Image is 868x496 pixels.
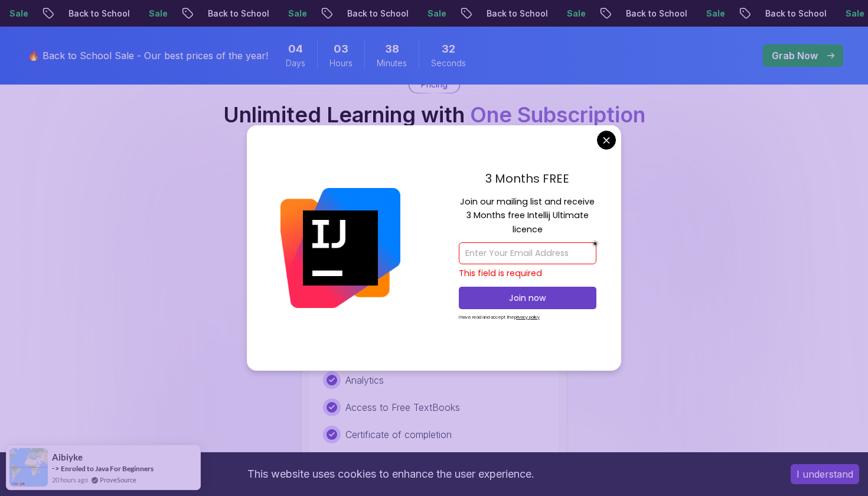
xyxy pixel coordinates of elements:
[130,8,168,20] p: Sale
[431,57,466,69] span: Seconds
[421,79,448,90] p: Pricing
[286,57,305,69] span: Days
[52,475,88,485] span: 20 hours ago
[377,57,407,69] span: Minutes
[50,8,130,20] p: Back to School
[470,102,645,128] span: One Subscription
[288,41,303,57] span: 4 Days
[61,464,154,473] a: Enroled to Java For Beginners
[52,452,83,462] span: Aibiyke
[409,8,446,20] p: Sale
[385,41,399,57] span: 38 Minutes
[345,427,452,442] p: Certificate of completion
[687,8,725,20] p: Sale
[52,463,60,473] span: ->
[548,8,586,20] p: Sale
[468,8,548,20] p: Back to School
[772,48,818,63] p: Grab Now
[345,400,460,414] p: Access to Free TextBooks
[189,8,269,20] p: Back to School
[328,8,409,20] p: Back to School
[442,41,455,57] span: 32 Seconds
[9,448,48,487] img: provesource social proof notification image
[345,373,384,387] p: Analytics
[9,461,773,487] div: This website uses cookies to enhance the user experience.
[791,464,859,484] button: Accept cookies
[334,41,348,57] span: 3 Hours
[329,57,353,69] span: Hours
[100,475,136,485] a: ProveSource
[223,103,645,127] h2: Unlimited Learning with
[607,8,687,20] p: Back to School
[28,48,268,63] p: 🔥 Back to School Sale - Our best prices of the year!
[269,8,307,20] p: Sale
[746,8,827,20] p: Back to School
[827,8,864,20] p: Sale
